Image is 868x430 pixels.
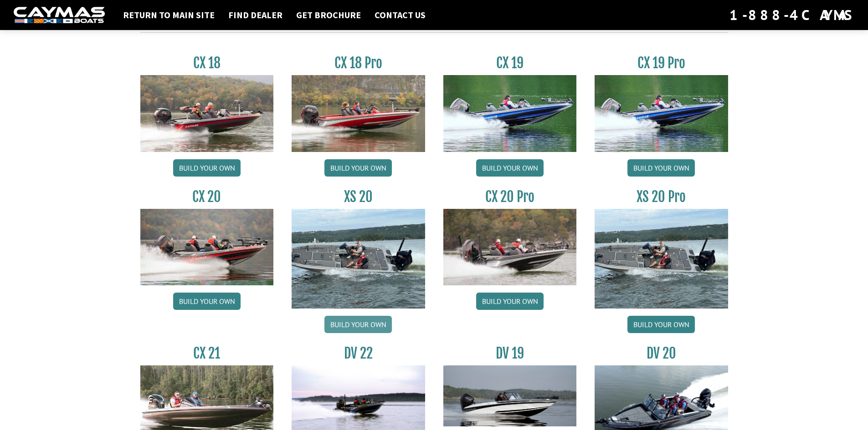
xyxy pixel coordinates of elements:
[443,345,577,362] h3: DV 19
[627,159,695,177] a: Build your own
[292,188,425,205] h3: XS 20
[224,9,287,21] a: Find Dealer
[118,9,219,21] a: Return to main site
[292,75,425,152] img: CX-18SS_thumbnail.jpg
[14,7,105,24] img: white-logo-c9c8dbefe5ff5ceceb0f0178aa75bf4bb51f6bca0971e226c86eb53dfe498488.png
[292,209,425,309] img: XS_20_resized.jpg
[443,209,577,285] img: CX-20Pro_thumbnail.jpg
[729,5,854,25] div: 1-888-4CAYMAS
[595,345,728,362] h3: DV 20
[370,9,430,21] a: Contact Us
[292,345,425,362] h3: DV 22
[324,316,392,333] a: Build your own
[443,365,577,426] img: dv-19-ban_from_website_for_caymas_connect.png
[140,345,274,362] h3: CX 21
[476,293,544,310] a: Build your own
[595,75,728,152] img: CX19_thumbnail.jpg
[595,55,728,71] h3: CX 19 Pro
[476,159,544,177] a: Build your own
[140,55,274,71] h3: CX 18
[173,159,241,177] a: Build your own
[627,316,695,333] a: Build your own
[173,293,241,310] a: Build your own
[292,9,365,21] a: Get Brochure
[292,55,425,71] h3: CX 18 Pro
[140,75,274,152] img: CX-18S_thumbnail.jpg
[140,209,274,285] img: CX-20_thumbnail.jpg
[140,188,274,205] h3: CX 20
[443,188,577,205] h3: CX 20 Pro
[595,209,728,309] img: XS_20_resized.jpg
[443,75,577,152] img: CX19_thumbnail.jpg
[324,159,392,177] a: Build your own
[443,55,577,71] h3: CX 19
[595,188,728,205] h3: XS 20 Pro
